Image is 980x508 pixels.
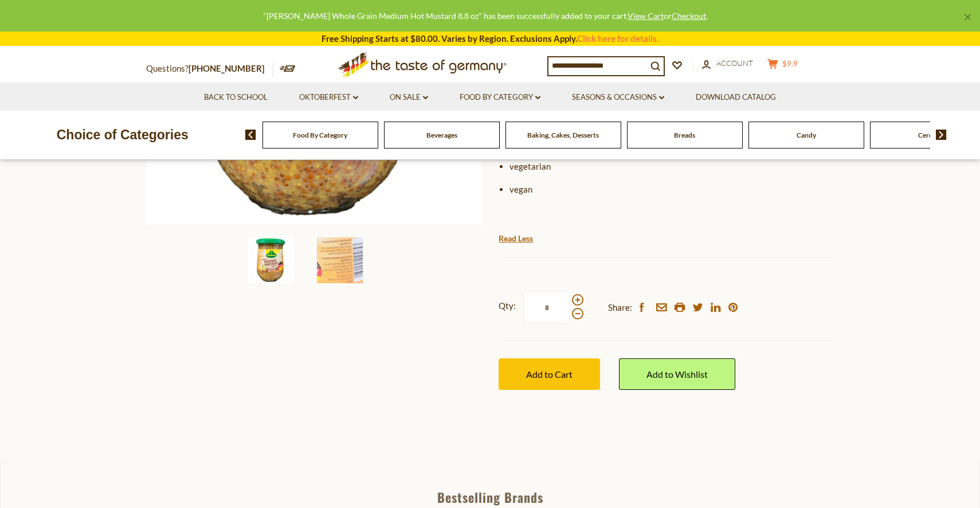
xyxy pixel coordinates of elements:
[608,300,632,315] span: Share:
[523,292,570,323] input: Qty:
[499,299,516,313] strong: Qty:
[390,91,428,104] a: On Sale
[782,59,798,68] span: $9.9
[964,14,971,21] a: ×
[526,369,573,380] span: Add to Cart
[509,182,834,197] li: vegan
[577,33,658,44] a: Click here for details.
[674,131,695,139] a: Breads
[460,91,540,104] a: Food By Category
[702,57,753,70] a: Account
[619,358,735,390] a: Add to Wishlist
[696,91,776,104] a: Download Catalog
[765,58,799,73] button: $9.9
[204,91,268,104] a: Back to School
[189,63,265,73] a: [PHONE_NUMBER]
[293,131,347,139] a: Food By Category
[628,11,664,21] a: View Cart
[572,91,664,104] a: Seasons & Occasions
[426,131,457,139] a: Beverages
[797,131,816,139] a: Candy
[245,130,256,140] img: previous arrow
[146,61,273,76] p: Questions?
[299,91,358,104] a: Oktoberfest
[936,130,947,140] img: next arrow
[1,491,979,503] div: Bestselling Brands
[672,11,706,21] a: Checkout
[527,131,599,139] a: Baking, Cakes, Desserts
[317,237,363,283] img: Kuehne Whole Grain Medium Hot Mustard 8.8 oz
[248,237,294,283] img: Kuehne Whole Grain Medium Hot Mustard 8.8 oz
[9,9,962,22] div: "[PERSON_NAME] Whole Grain Medium Hot Mustard 8.8 oz" has been successfully added to your cart. or .
[509,159,834,174] li: vegetarian
[918,131,938,139] a: Cereal
[499,233,533,244] a: Read Less
[499,358,600,390] button: Add to Cart
[716,58,753,68] span: Account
